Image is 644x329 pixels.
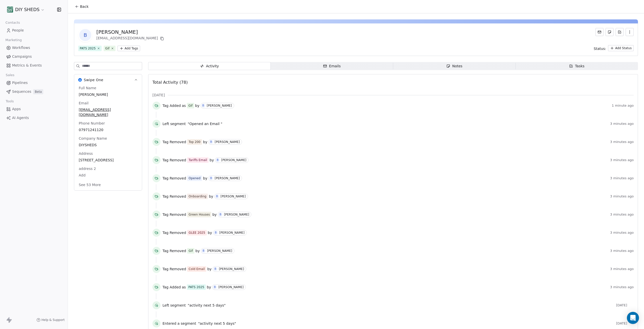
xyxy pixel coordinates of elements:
[42,318,65,322] span: Help & Support
[215,140,240,144] div: [PERSON_NAME]
[79,107,137,117] span: [EMAIL_ADDRESS][DOMAIN_NAME]
[209,194,213,199] span: by
[219,231,245,234] div: [PERSON_NAME]
[78,85,97,91] span: Full Name
[188,285,204,289] div: PATS 2025
[6,5,46,14] button: DIY SHEDS
[610,231,634,235] span: 3 minutes ago
[207,266,212,272] span: by
[152,80,188,85] span: Total Activity (78)
[12,106,21,112] span: Apps
[84,77,103,82] span: Swipe One
[12,54,32,59] span: Campaigns
[80,46,96,51] div: PATS 2025
[189,212,210,217] div: Green Houses
[163,194,186,199] span: Tag Removed
[323,64,341,69] div: Emails
[610,122,634,126] span: 3 minutes ago
[594,46,606,51] span: Status:
[189,140,200,144] div: Top 200
[78,101,90,106] span: Email
[4,98,16,105] span: Tools
[163,230,186,235] span: Tag Removed
[182,285,186,290] span: as
[163,212,186,217] span: Tag Removed
[224,213,249,216] div: [PERSON_NAME]
[210,140,212,144] div: B
[163,285,181,290] span: Tag Added
[217,158,219,162] div: B
[189,249,193,253] div: Gif
[163,321,196,326] span: Entered a segment
[163,158,186,163] span: Tag Removed
[79,173,137,178] span: Add
[203,139,207,144] span: by
[195,248,200,253] span: by
[610,194,634,198] span: 3 minutes ago
[78,78,82,82] img: Swipe One
[76,180,104,189] button: See 53 More
[163,121,186,126] span: Left segment
[163,103,181,108] span: Tag Added
[163,139,186,144] span: Tag Removed
[216,194,218,198] div: B
[215,176,240,180] div: [PERSON_NAME]
[36,318,65,322] a: Help & Support
[72,2,92,11] button: Back
[198,321,236,326] span: "activity next 5 days"
[7,7,13,13] img: shedsdiy.jpg
[3,19,22,26] span: Contacts
[4,26,64,35] a: People
[212,212,217,217] span: by
[79,92,137,97] span: [PERSON_NAME]
[610,140,634,144] span: 3 minutes ago
[202,104,204,108] div: B
[12,115,29,121] span: AI Agents
[4,52,64,61] a: Campaigns
[96,28,165,36] div: [PERSON_NAME]
[15,6,39,13] span: DIY SHEDS
[4,71,17,79] span: Sales
[616,303,634,307] span: [DATE]
[74,85,142,190] div: Swipe OneSwipe One
[189,194,207,199] div: Onboarding
[610,249,634,253] span: 3 minutes ago
[215,231,217,235] div: B
[96,36,165,42] div: [EMAIL_ADDRESS][DOMAIN_NAME]
[78,151,94,156] span: Address
[4,87,64,96] a: SequencesBeta
[446,64,462,69] div: Notes
[218,285,244,289] div: [PERSON_NAME]
[79,158,137,163] span: [STREET_ADDRESS]
[182,103,186,108] span: as
[616,321,634,325] span: [DATE]
[33,89,43,94] span: Beta
[610,158,634,162] span: 3 minutes ago
[189,230,205,235] div: GLEE 2025
[610,213,634,217] span: 3 minutes ago
[4,44,64,52] a: Workflows
[219,267,244,271] div: [PERSON_NAME]
[12,45,30,50] span: Workflows
[12,63,42,68] span: Metrics & Events
[163,248,186,253] span: Tag Removed
[215,267,216,271] div: B
[221,195,246,198] div: [PERSON_NAME]
[188,121,222,126] span: "Opened an Email "
[4,105,64,113] a: Apps
[610,285,634,289] span: 3 minutes ago
[4,61,64,70] a: Metrics & Events
[163,303,186,308] span: Left segment
[208,230,212,235] span: by
[207,249,232,253] div: [PERSON_NAME]
[12,28,24,33] span: People
[189,267,205,271] div: Cold Email
[195,103,199,108] span: by
[3,36,24,44] span: Marketing
[189,176,200,181] div: Opened
[610,267,634,271] span: 3 minutes ago
[12,89,31,94] span: Sequences
[612,104,634,108] span: 1 minute ago
[4,79,64,87] a: Pipelines
[4,114,64,122] a: AI Agents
